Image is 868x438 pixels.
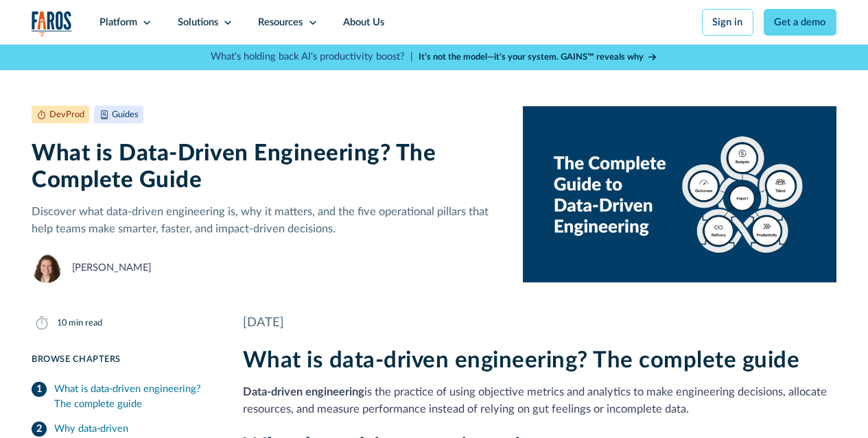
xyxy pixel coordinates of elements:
[32,11,72,37] img: Logo of the analytics and reporting company Faros.
[178,15,218,30] div: Solutions
[243,313,836,332] div: [DATE]
[49,108,84,121] div: DevProd
[243,347,836,374] h2: What is data-driven engineering? The complete guide
[32,204,502,238] p: Discover what data-driven engineering is, why it matters, and the five operational pillars that h...
[32,11,72,37] a: home
[211,49,413,64] p: What's holding back AI's productivity boost? |
[32,253,62,283] img: Neely Dunlap
[523,106,836,283] img: Graphic titled 'The Complete Guide to Data-Driven Engineering' showing five pillars around a cent...
[243,387,364,398] strong: Data-driven engineering
[112,108,139,121] div: Guides
[258,15,303,30] div: Resources
[32,140,502,194] h1: What is Data-Driven Engineering? The Complete Guide
[702,9,753,36] a: Sign in
[419,51,657,64] a: It’s not the model—it’s your system. GAINS™ reveals why
[72,260,151,276] div: [PERSON_NAME]
[243,384,836,418] p: is the practice of using objective metrics and analytics to make engineering decisions, allocate ...
[99,15,137,30] div: Platform
[54,382,213,412] div: What is data-driven engineering? The complete guide
[69,317,102,330] div: min read
[419,53,644,61] strong: It’s not the model—it’s your system. GAINS™ reveals why
[32,353,213,366] div: Browse Chapters
[32,376,213,417] a: What is data-driven engineering? The complete guide
[57,317,67,330] div: 10
[764,9,836,36] a: Get a demo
